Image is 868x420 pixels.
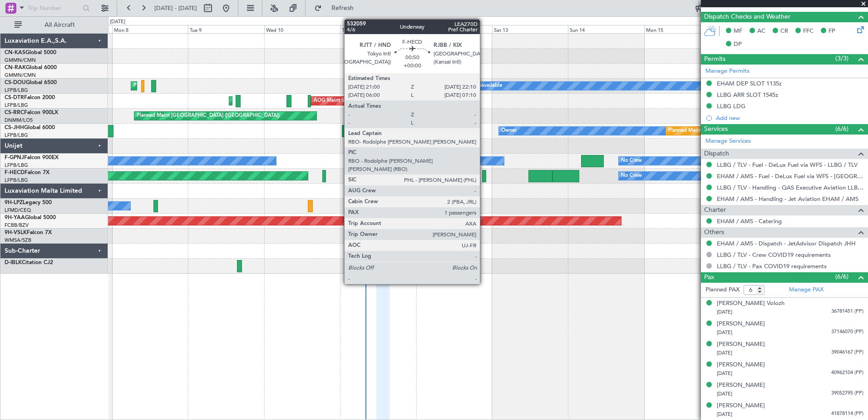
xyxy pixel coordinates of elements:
span: 39046167 (PP) [831,349,863,356]
a: FCBB/BZV [5,222,29,229]
a: LFPB/LBG [5,102,28,109]
div: Mon 8 [112,25,188,33]
a: LLBG / TLV - Crew COVID19 requirements [717,251,831,259]
div: Tue 9 [188,25,264,33]
span: [DATE] [717,329,732,336]
div: Planned Maint [GEOGRAPHIC_DATA] ([GEOGRAPHIC_DATA]) [668,124,811,138]
span: Others [704,227,724,238]
div: Mon 15 [644,25,720,33]
div: Owner [501,124,517,138]
a: LFPB/LBG [5,132,28,139]
a: LFPB/LBG [5,162,28,169]
span: F-HECD [5,170,25,175]
a: CS-DTRFalcon 2000 [5,95,55,100]
span: CS-DOU [5,80,26,85]
span: (3/3) [835,54,848,63]
a: CN-KASGlobal 5000 [5,50,56,55]
span: CS-DTR [5,95,24,100]
div: No Crew [621,169,642,183]
div: Planned Maint [GEOGRAPHIC_DATA] ([GEOGRAPHIC_DATA]) [133,79,276,93]
a: 9H-YAAGlobal 5000 [5,215,56,220]
div: [PERSON_NAME] [717,360,765,370]
div: No Crew [621,154,642,168]
div: LLBG LDG [717,102,745,110]
span: Pax [704,272,714,283]
a: Manage Permits [705,67,750,76]
span: FFC [803,27,814,36]
div: Planned Maint [GEOGRAPHIC_DATA] ([GEOGRAPHIC_DATA]) [137,109,280,123]
div: No Crew [393,154,414,168]
a: GMMN/CMN [5,72,36,79]
a: Manage Services [705,137,751,146]
span: Dispatch [704,149,729,159]
a: EHAM / AMS - Fuel - DeLux Fuel via WFS - [GEOGRAPHIC_DATA] / AMS [717,172,863,180]
span: 9H-VSLK [5,230,27,235]
a: CN-RAKGlobal 6000 [5,65,57,70]
a: Manage PAX [789,285,824,295]
a: DNMM/LOS [5,117,33,124]
span: CS-JHH [5,125,24,130]
div: Planned Maint Mugla ([GEOGRAPHIC_DATA]) [232,94,337,108]
span: 9H-YAA [5,215,25,220]
span: DP [734,40,742,49]
button: Refresh [310,1,365,15]
span: D-IBLK [5,260,22,265]
div: [PERSON_NAME] [717,320,765,329]
div: [PERSON_NAME] [717,381,765,390]
a: F-GPNJFalcon 900EX [5,155,59,160]
span: (6/6) [835,124,848,134]
a: EHAM / AMS - Catering [717,217,782,225]
span: CR [780,27,788,36]
span: F-GPNJ [5,155,24,160]
a: D-IBLKCitation CJ2 [5,260,53,265]
div: EHAM DEP SLOT 1135z [717,80,782,87]
div: LLBG ARR SLOT 1545z [717,91,778,99]
span: Dispatch Checks and Weather [704,12,790,22]
div: Add new [716,114,863,122]
a: LFPB/LBG [5,177,28,184]
a: GMMN/CMN [5,57,36,64]
div: A/C Unavailable [464,79,502,93]
span: MF [734,27,742,36]
span: 40962104 (PP) [831,369,863,377]
span: Permits [704,54,725,65]
span: CN-KAS [5,50,25,55]
a: LFMD/CEQ [5,207,31,214]
span: FP [829,27,835,36]
span: [DATE] [717,390,732,397]
span: 41878114 (PP) [831,410,863,418]
div: Sun 14 [568,25,644,33]
button: All Aircraft [10,18,99,32]
div: [PERSON_NAME] [717,340,765,349]
div: [DATE] [110,18,125,26]
a: LLBG / TLV - Handling - QAS Executive Aviation LLBG / TLV [717,184,863,191]
a: CS-DOUGlobal 6500 [5,80,57,85]
a: CS-RRCFalcon 900LX [5,110,58,115]
div: Fri 12 [416,25,492,33]
a: CS-JHHGlobal 6000 [5,125,55,130]
a: WMSA/SZB [5,237,31,244]
a: 9H-LPZLegacy 500 [5,200,52,205]
span: [DATE] [717,370,732,377]
a: F-HECDFalcon 7X [5,170,49,175]
span: Services [704,124,728,135]
span: 37146070 (PP) [831,328,863,336]
span: [DATE] [717,350,732,356]
div: [PERSON_NAME] [717,401,765,410]
span: [DATE] [717,411,732,418]
span: All Aircraft [24,22,96,28]
span: Refresh [324,5,362,11]
input: Trip Number [28,1,80,15]
label: Planned PAX [705,285,740,295]
div: Wed 10 [264,25,340,33]
span: CS-RRC [5,110,24,115]
div: [PERSON_NAME] Volozh [717,299,784,308]
a: LLBG / TLV - Fuel - DeLux Fuel via WFS - LLBG / TLV [717,161,858,169]
div: AOG Maint Sofia [314,94,353,108]
a: LFPB/LBG [5,87,28,94]
span: 39052795 (PP) [831,390,863,397]
a: EHAM / AMS - Handling - Jet Aviation EHAM / AMS [717,195,858,203]
span: 9H-LPZ [5,200,23,205]
div: Sat 13 [492,25,568,33]
span: Charter [704,205,726,215]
